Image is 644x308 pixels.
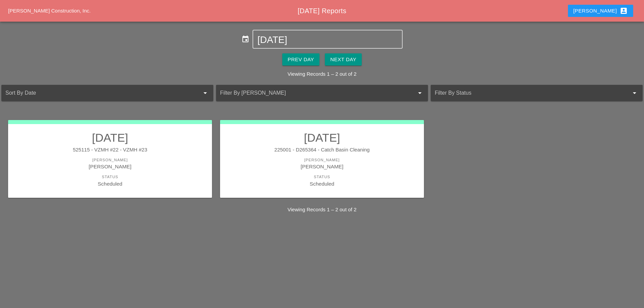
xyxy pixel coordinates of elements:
[227,163,417,170] div: [PERSON_NAME]
[8,8,91,14] a: [PERSON_NAME] Construction, Inc.
[15,180,205,188] div: Scheduled
[573,7,628,15] div: [PERSON_NAME]
[288,56,314,64] div: Prev Day
[201,89,209,97] i: arrow_drop_down
[227,180,417,188] div: Scheduled
[227,131,417,144] h2: [DATE]
[416,89,424,97] i: arrow_drop_down
[330,56,356,64] div: Next Day
[15,146,205,154] div: 525115 - VZMH #22 - VZMH #23
[325,53,362,66] button: Next Day
[568,5,633,17] button: [PERSON_NAME]
[227,146,417,154] div: 225001 - D265364 - Catch Basin Cleaning
[297,7,346,15] span: [DATE] Reports
[15,174,205,180] div: Status
[630,89,639,97] i: arrow_drop_down
[227,174,417,180] div: Status
[241,35,249,43] i: event
[15,157,205,163] div: [PERSON_NAME]
[15,163,205,170] div: [PERSON_NAME]
[227,157,417,163] div: [PERSON_NAME]
[15,131,205,144] h2: [DATE]
[620,7,628,15] i: account_box
[257,34,398,45] input: Select Date
[227,131,417,188] a: [DATE]225001 - D265364 - Catch Basin Cleaning[PERSON_NAME][PERSON_NAME]StatusScheduled
[15,131,205,188] a: [DATE]525115 - VZMH #22 - VZMH #23[PERSON_NAME][PERSON_NAME]StatusScheduled
[282,53,319,66] button: Prev Day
